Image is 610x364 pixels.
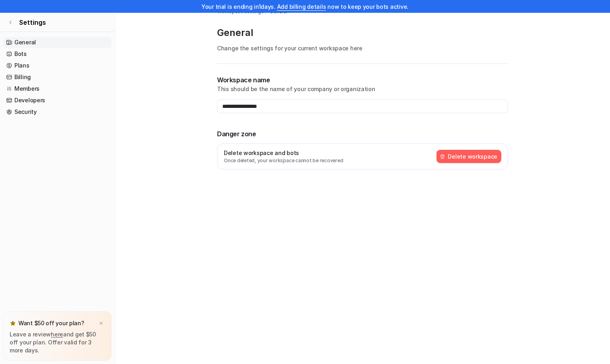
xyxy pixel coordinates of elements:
p: Danger zone [217,129,508,139]
a: here [51,331,63,338]
a: Billing [3,72,112,83]
a: Members [3,83,112,94]
a: Security [3,106,112,117]
a: General [3,37,112,48]
p: Leave a review and get $50 off your plan. Offer valid for 3 more days. [10,330,105,354]
img: x [99,321,104,326]
a: Plans [3,60,112,71]
p: Change the settings for your current workspace here [217,44,508,52]
a: Developers [3,95,112,106]
p: This should be the name of your company or organization [217,85,508,93]
span: Settings [19,18,46,27]
p: General [217,26,508,39]
p: Want $50 off your plan? [18,319,84,327]
button: Delete workspace [437,150,501,163]
img: star [10,320,16,326]
p: Once deleted, your workspace cannot be recovered [224,157,343,164]
p: Workspace name [217,75,508,85]
a: Bots [3,48,112,60]
p: Delete workspace and bots [224,149,343,157]
a: Add billing details [277,3,326,10]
